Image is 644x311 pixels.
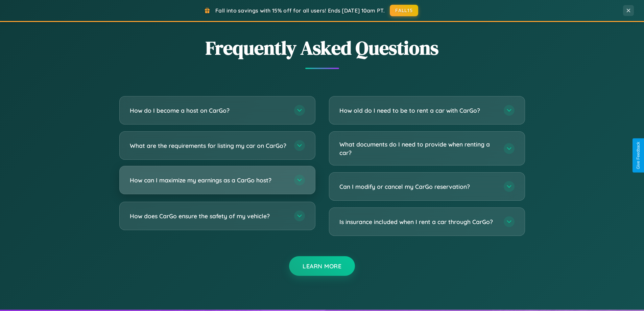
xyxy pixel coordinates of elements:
[130,176,287,184] h3: How can I maximize my earnings as a CarGo host?
[130,141,287,150] h3: What are the requirements for listing my car on CarGo?
[339,140,497,157] h3: What documents do I need to provide when renting a car?
[339,218,497,226] h3: Is insurance included when I rent a car through CarGo?
[339,106,497,115] h3: How old do I need to be to rent a car with CarGo?
[636,142,641,169] div: Give Feedback
[215,7,385,14] span: Fall into savings with 15% off for all users! Ends [DATE] 10am PT.
[130,212,287,220] h3: How does CarGo ensure the safety of my vehicle?
[130,106,287,115] h3: How do I become a host on CarGo?
[119,35,525,61] h2: Frequently Asked Questions
[390,5,418,16] button: FALL15
[339,182,497,191] h3: Can I modify or cancel my CarGo reservation?
[289,256,355,276] button: Learn More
